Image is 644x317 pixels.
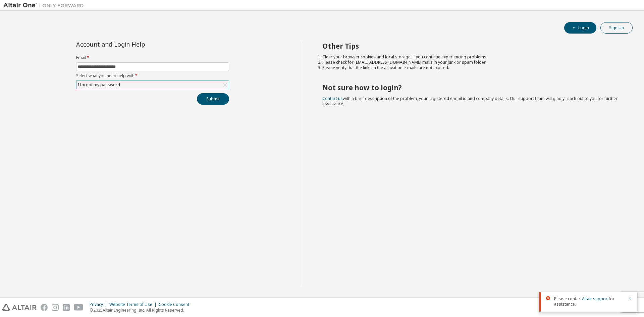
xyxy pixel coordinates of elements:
img: instagram.svg [52,304,59,311]
label: Email [76,55,229,60]
div: Website Terms of Use [109,302,159,307]
li: Please check for [EMAIL_ADDRESS][DOMAIN_NAME] mails in your junk or spam folder. [322,60,621,65]
li: Clear your browser cookies and local storage, if you continue experiencing problems. [322,54,621,60]
img: altair_logo.svg [2,304,37,311]
p: © 2025 Altair Engineering, Inc. All Rights Reserved. [90,307,193,313]
div: Cookie Consent [159,302,193,307]
a: Contact us [322,96,343,101]
img: facebook.svg [41,304,48,311]
li: Please verify that the links in the activation e-mails are not expired. [322,65,621,70]
img: linkedin.svg [63,304,70,311]
button: Login [564,22,596,34]
div: I forgot my password [76,81,229,89]
button: Submit [197,93,229,105]
div: I forgot my password [77,81,121,89]
img: Altair One [3,2,87,9]
div: Account and Login Help [76,42,199,47]
div: Privacy [90,302,109,307]
button: Sign Up [600,22,633,34]
img: youtube.svg [74,304,84,311]
h2: Other Tips [322,42,621,50]
span: with a brief description of the problem, your registered e-mail id and company details. Our suppo... [322,96,618,107]
a: Altair support [582,296,609,302]
label: Select what you need help with [76,73,229,78]
span: Please contact for assistance. [554,296,624,307]
h2: Not sure how to login? [322,83,621,92]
